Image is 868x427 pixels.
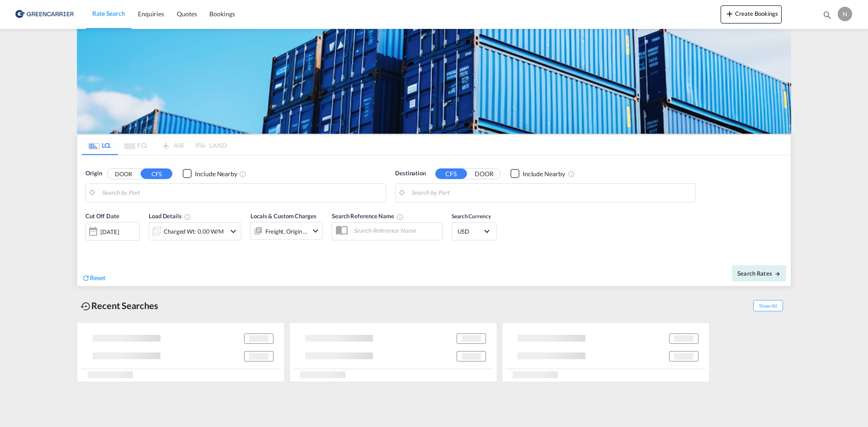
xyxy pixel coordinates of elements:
[77,296,162,316] div: Recent Searches
[239,170,246,178] md-icon: Unchecked: Ignores neighbouring ports when fetching rates.Checked : Includes neighbouring ports w...
[737,270,781,277] span: Search Rates
[349,224,442,237] input: Search Reference Name
[411,186,691,200] input: Search by Port
[435,169,467,179] button: CFS
[724,8,735,19] md-icon: icon-plus 400-fg
[14,4,75,24] img: b0b18ec08afe11efb1d4932555f5f09d.png
[184,213,191,221] md-icon: Chargeable Weight
[149,212,191,220] span: Load Details
[108,169,139,179] button: DOOR
[183,169,237,178] md-checkbox: Checkbox No Ink
[85,169,102,178] span: Origin
[85,222,140,241] div: [DATE]
[77,29,791,134] img: GreenCarrierFCL_LCL.png
[250,212,316,220] span: Locals & Custom Charges
[822,10,832,23] div: icon-magnify
[838,7,852,21] div: N
[177,10,197,18] span: Quotes
[510,169,565,178] md-checkbox: Checkbox No Ink
[310,225,321,236] md-icon: icon-chevron-down
[396,213,404,221] md-icon: Your search will be saved by the below given name
[721,5,782,23] button: icon-plus 400-fgCreate Bookings
[164,225,224,238] div: Charged Wt: 0.00 W/M
[457,225,492,238] md-select: Select Currency: $ USDUnited States Dollar
[468,169,500,179] button: DOOR
[395,169,426,178] span: Destination
[85,212,119,220] span: Cut Off Date
[100,228,119,236] div: [DATE]
[523,169,565,178] div: Include Nearby
[458,227,483,235] span: USD
[141,169,172,179] button: CFS
[82,135,226,155] md-pagination-wrapper: Use the left and right arrow keys to navigate between tabs
[452,213,491,220] span: Search Currency
[250,222,323,240] div: Freight Origin Destinationicon-chevron-down
[732,265,786,282] button: Search Ratesicon-arrow-right
[80,301,91,312] md-icon: icon-backup-restore
[82,135,118,155] md-tab-item: LCL
[77,155,791,286] div: Origin DOOR CFS Checkbox No InkUnchecked: Ignores neighbouring ports when fetching rates.Checked ...
[102,186,381,200] input: Search by Port
[265,225,308,238] div: Freight Origin Destination
[92,9,125,17] span: Rate Search
[82,273,105,283] div: icon-refreshReset
[195,169,237,178] div: Include Nearby
[138,10,164,18] span: Enquiries
[822,10,832,20] md-icon: icon-magnify
[568,170,575,178] md-icon: Unchecked: Ignores neighbouring ports when fetching rates.Checked : Includes neighbouring ports w...
[228,226,239,237] md-icon: icon-chevron-down
[85,240,92,252] md-datepicker: Select
[332,212,404,220] span: Search Reference Name
[149,222,241,240] div: Charged Wt: 0.00 W/Micon-chevron-down
[753,300,783,311] span: Show All
[774,271,781,277] md-icon: icon-arrow-right
[90,274,105,282] span: Reset
[209,10,235,18] span: Bookings
[82,274,90,282] md-icon: icon-refresh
